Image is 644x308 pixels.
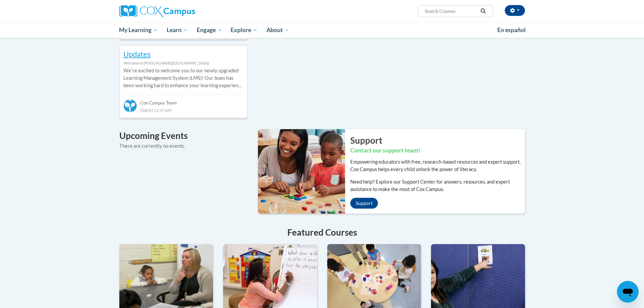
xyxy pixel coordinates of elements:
[497,26,526,33] span: En español
[119,26,158,34] span: My Learning
[119,143,185,149] span: There are currently no events.
[119,129,248,142] h4: Upcoming Events
[478,7,488,15] button: Search
[253,129,345,214] img: ...
[109,22,535,38] div: Main menu
[231,26,258,34] span: Explore
[192,22,226,38] a: Engage
[350,146,525,155] h3: Contact our support team!
[123,49,151,58] a: Updates
[266,26,289,34] span: About
[505,5,525,16] button: Account Settings
[119,5,195,17] img: Cox Campus
[350,158,525,173] p: Empowering educators with free, research-based resources and expert support, Cox Campus helps eve...
[493,23,530,37] a: En español
[350,198,378,209] a: Support
[123,60,244,67] div: Welcome to [PERSON_NAME][GEOGRAPHIC_DATA]!
[123,67,244,89] p: Weʹre excited to welcome you to our newly upgraded Learning Management System (LMS)! Our team has...
[119,5,248,17] a: Cox Campus
[262,22,294,38] a: About
[226,22,262,38] a: Explore
[162,22,192,38] a: Learn
[123,94,244,106] div: Cox Campus Team
[197,26,222,34] span: Engage
[123,99,137,113] img: Cox Campus Team
[350,134,525,146] h2: Support
[167,26,188,34] span: Learn
[119,226,525,239] h4: Featured Courses
[617,281,639,303] iframe: Button to launch messaging window
[424,7,478,15] input: Search Courses
[123,106,244,114] div: [DATE] 11:37 AM
[115,22,163,38] a: My Learning
[350,178,525,193] p: Need help? Explore our Support Center for answers, resources, and expert assistance to make the m...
